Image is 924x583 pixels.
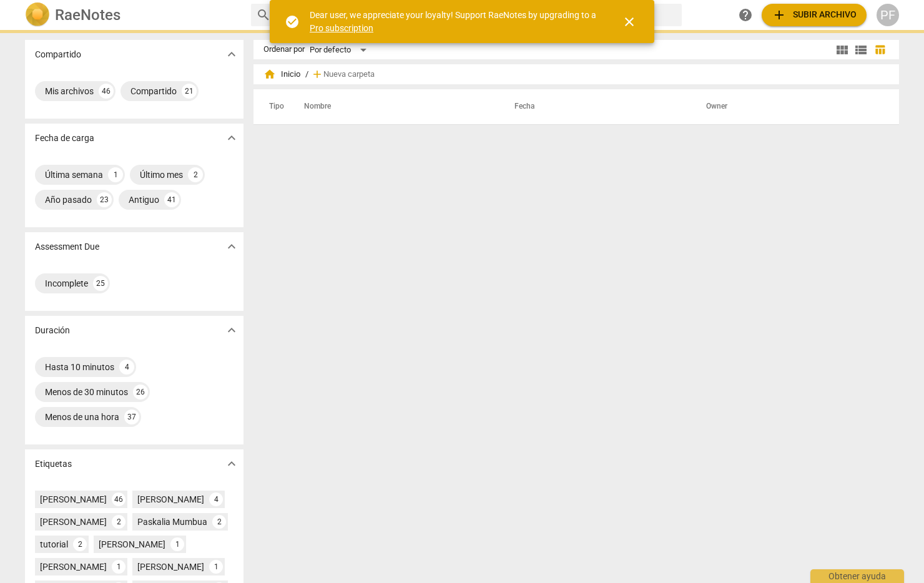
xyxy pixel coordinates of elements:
[97,192,112,207] div: 23
[212,515,226,529] div: 2
[182,84,197,99] div: 21
[137,493,204,506] div: [PERSON_NAME]
[772,7,857,22] span: Subir archivo
[40,561,107,573] div: [PERSON_NAME]
[129,194,159,206] div: Antiguo
[738,7,753,22] span: help
[224,456,239,471] span: expand_more
[112,560,125,574] div: 1
[285,14,300,29] span: check_circle
[40,516,107,528] div: [PERSON_NAME]
[164,192,179,207] div: 41
[170,537,184,551] div: 1
[124,409,139,424] div: 37
[108,167,123,182] div: 1
[852,41,870,59] button: Lista
[99,84,114,99] div: 46
[874,44,886,56] span: table_chart
[222,321,241,340] button: Mostrar más
[256,7,271,22] span: search
[188,167,203,182] div: 2
[614,7,644,37] button: Cerrar
[93,276,108,291] div: 25
[310,23,373,33] a: Pro subscription
[499,89,691,124] th: Fecha
[130,85,177,97] div: Compartido
[40,493,107,506] div: [PERSON_NAME]
[45,85,94,97] div: Mis archivos
[259,89,289,124] th: Tipo
[35,458,72,471] p: Etiquetas
[263,45,305,54] div: Ordenar por
[133,385,148,399] div: 26
[772,7,787,22] span: add
[137,561,204,573] div: [PERSON_NAME]
[137,516,207,528] div: Paskalia Mumbua
[45,277,88,290] div: Incomplete
[289,89,499,124] th: Nombre
[762,4,867,26] button: Subir
[222,237,241,256] button: Mostrar más
[224,323,239,338] span: expand_more
[45,194,92,206] div: Año pasado
[99,538,165,551] div: [PERSON_NAME]
[622,14,637,29] span: close
[209,560,223,574] div: 1
[310,40,371,60] div: Por defecto
[311,68,323,81] span: add
[140,169,183,181] div: Último mes
[55,6,120,24] h2: RaeNotes
[25,2,241,27] a: LogoRaeNotes
[222,454,241,473] button: Mostrar más
[263,68,300,81] span: Inicio
[833,41,852,59] button: Cuadrícula
[35,132,94,145] p: Fecha de carga
[222,129,241,147] button: Mostrar más
[224,239,239,254] span: expand_more
[45,411,119,423] div: Menos de una hora
[25,2,50,27] img: Logo
[870,41,889,59] button: Tabla
[45,361,114,373] div: Hasta 10 minutos
[209,492,223,506] div: 4
[45,386,128,398] div: Menos de 30 minutos
[35,324,70,337] p: Duración
[877,4,899,26] button: PF
[112,515,125,529] div: 2
[263,68,276,81] span: home
[73,537,87,551] div: 2
[323,70,375,79] span: Nueva carpeta
[835,42,850,57] span: view_module
[35,240,99,253] p: Assessment Due
[224,47,239,62] span: expand_more
[222,45,241,64] button: Mostrar más
[853,42,868,57] span: view_list
[305,70,308,79] span: /
[112,492,125,506] div: 46
[45,169,103,181] div: Última semana
[119,360,134,375] div: 4
[224,130,239,145] span: expand_more
[40,538,68,551] div: tutorial
[35,48,81,61] p: Compartido
[310,9,599,34] div: Dear user, we appreciate your loyalty! Support RaeNotes by upgrading to a
[691,89,886,124] th: Owner
[734,4,757,26] a: Obtener ayuda
[810,569,904,583] div: Obtener ayuda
